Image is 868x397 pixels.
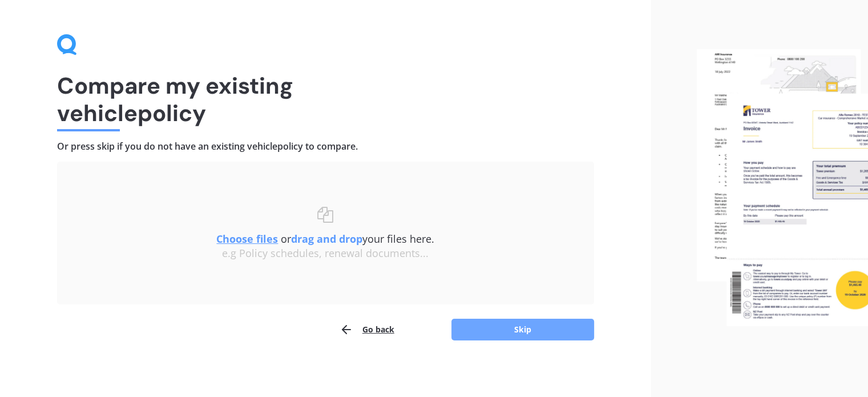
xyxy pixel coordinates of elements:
span: or your files here. [216,232,434,246]
b: drag and drop [291,232,362,246]
img: files.webp [697,49,868,326]
h1: Compare my existing vehicle policy [57,72,594,127]
div: e.g Policy schedules, renewal documents... [80,247,571,260]
u: Choose files [216,232,278,246]
h4: Or press skip if you do not have an existing vehicle policy to compare. [57,141,594,153]
button: Go back [340,318,394,341]
button: Skip [451,319,594,340]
